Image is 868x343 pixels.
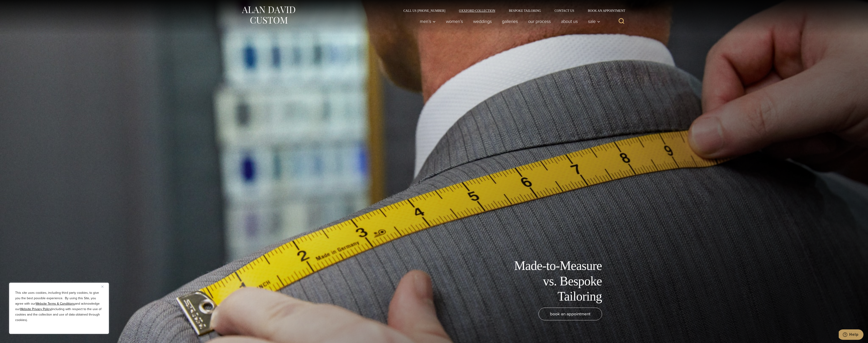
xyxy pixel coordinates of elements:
img: Alan David Custom [241,5,296,25]
p: This site uses cookies, including third party cookies, to give you the best possible experience. ... [15,290,103,323]
a: weddings [468,17,497,26]
nav: Secondary Navigation [397,9,627,12]
a: Website Privacy Policy [20,307,51,311]
button: Sale sub menu toggle [583,17,602,26]
h1: Made-to-Measure vs. Bespoke Tailoring [500,258,602,304]
a: Call Us [PHONE_NUMBER] [397,9,452,12]
a: Contact Us [548,9,581,12]
a: Bespoke Tailoring [502,9,548,12]
a: book an appointment [539,308,602,320]
a: Oxxford Collection [452,9,502,12]
span: book an appointment [550,311,590,317]
a: Website Terms & Conditions [36,301,75,306]
iframe: Opens a widget where you can chat to one of our agents [839,329,863,341]
a: About Us [556,17,583,26]
button: Close [101,284,107,289]
a: Our Process [523,17,556,26]
button: View Search Form [616,16,627,27]
a: Book an Appointment [581,9,627,12]
a: Women’s [441,17,468,26]
img: Close [101,286,103,288]
button: Men’s sub menu toggle [415,17,441,26]
a: Galleries [497,17,523,26]
nav: Primary Navigation [415,17,602,26]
